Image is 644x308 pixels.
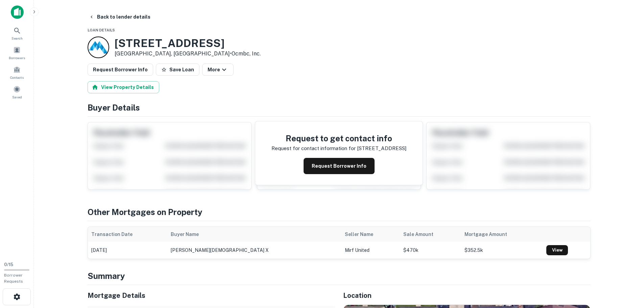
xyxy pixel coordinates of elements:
[9,55,25,61] span: Borrowers
[88,28,115,32] span: Loan Details
[461,242,543,259] td: $352.5k
[88,81,159,93] button: View Property Details
[86,11,153,23] button: Back to lender details
[341,242,400,259] td: mirf united
[232,50,261,57] a: Ocmbc, Inc.
[2,83,32,101] a: Saved
[461,227,543,242] th: Mortgage Amount
[167,242,341,259] td: [PERSON_NAME][DEMOGRAPHIC_DATA] x
[546,245,568,255] a: View
[400,242,461,259] td: $470k
[202,64,234,76] button: More
[357,144,406,152] p: [STREET_ADDRESS]
[167,227,341,242] th: Buyer Name
[11,5,24,19] img: capitalize-icon.png
[88,206,591,218] h4: Other Mortgages on Property
[88,242,168,259] td: [DATE]
[88,227,168,242] th: Transaction Date
[12,94,22,100] span: Saved
[341,227,400,242] th: Seller Name
[156,64,199,76] button: Save Loan
[88,290,335,301] h5: Mortgage Details
[4,273,23,284] span: Borrower Requests
[88,270,591,282] h4: Summary
[343,290,591,301] h5: Location
[88,64,153,76] button: Request Borrower Info
[2,24,32,42] a: Search
[2,44,32,62] a: Borrowers
[4,262,13,267] span: 0 / 15
[610,254,644,286] iframe: Chat Widget
[88,101,591,114] h4: Buyer Details
[271,132,406,144] h4: Request to get contact info
[304,158,375,174] button: Request Borrower Info
[271,144,356,152] p: Request for contact information for
[10,75,24,80] span: Contacts
[400,227,461,242] th: Sale Amount
[115,50,261,58] p: [GEOGRAPHIC_DATA], [GEOGRAPHIC_DATA] •
[2,63,32,81] a: Contacts
[11,35,23,41] span: Search
[115,37,261,50] h3: [STREET_ADDRESS]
